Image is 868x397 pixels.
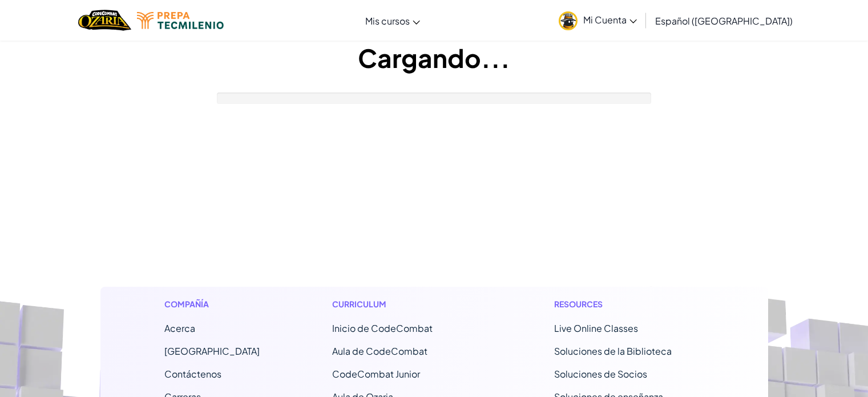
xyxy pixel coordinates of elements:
h1: Resources [554,298,704,310]
a: Aula de CodeCombat [332,345,427,357]
a: Acerca [164,322,195,334]
a: [GEOGRAPHIC_DATA] [164,345,260,357]
h1: Curriculum [332,298,482,310]
a: Mi Cuenta [553,2,643,38]
a: Español ([GEOGRAPHIC_DATA]) [649,5,798,36]
a: Ozaria by CodeCombat logo [78,9,131,32]
img: avatar [559,11,578,30]
span: Mi Cuenta [583,14,637,26]
a: CodeCombat Junior [332,368,420,380]
h1: Compañía [164,298,260,310]
img: Home [78,9,131,32]
span: Contáctenos [164,368,221,380]
span: Español ([GEOGRAPHIC_DATA]) [655,15,793,27]
a: Soluciones de la Biblioteca [554,345,672,357]
span: Mis cursos [365,15,410,27]
a: Soluciones de Socios [554,368,647,380]
a: Live Online Classes [554,322,638,334]
span: Inicio de CodeCombat [332,322,433,334]
a: Mis cursos [360,5,426,36]
img: Tecmilenio logo [137,12,224,29]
